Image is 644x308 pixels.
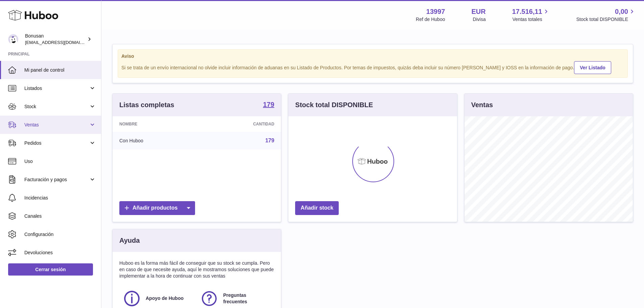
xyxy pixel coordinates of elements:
[24,176,89,183] span: Facturación y pagos
[200,116,281,132] th: Cantidad
[24,103,89,110] span: Stock
[200,289,271,308] a: Preguntas frecuentes
[576,16,636,23] span: Stock total DISPONIBLE
[24,140,89,146] span: Pedidos
[574,61,611,74] a: Ver Listado
[576,7,636,23] a: 0,00 Stock total DISPONIBLE
[119,201,195,215] a: Añadir productos
[24,67,96,73] span: Mi panel de control
[8,263,93,276] a: Cerrar sesión
[471,100,493,110] h3: Ventas
[24,231,96,238] span: Configuración
[473,16,486,23] div: Divisa
[24,158,96,165] span: Uso
[8,34,18,44] img: internalAdmin-13997@internal.huboo.com
[471,7,485,16] strong: EUR
[119,100,174,110] h3: Listas completas
[295,100,373,110] h3: Stock total DISPONIBLE
[24,195,96,201] span: Incidencias
[512,7,550,23] a: 17.516,11 Ventas totales
[416,16,445,23] div: Ref de Huboo
[615,7,628,16] span: 0,00
[512,7,542,16] span: 17.516,11
[263,101,274,108] strong: 179
[265,138,275,143] a: 179
[24,250,96,256] span: Devoluciones
[24,85,89,92] span: Listados
[25,33,86,46] div: Bonusan
[295,201,339,215] a: Añadir stock
[24,122,89,128] span: Ventas
[146,295,184,302] span: Apoyo de Huboo
[121,53,624,60] strong: Aviso
[25,40,99,45] span: [EMAIL_ADDRESS][DOMAIN_NAME]
[512,16,550,23] span: Ventas totales
[121,60,624,74] div: Si se trata de un envío internacional no olvide incluir información de aduanas en su Listado de P...
[113,116,200,132] th: Nombre
[113,132,200,149] td: Con Huboo
[24,213,96,219] span: Canales
[119,236,140,245] h3: Ayuda
[223,292,270,305] span: Preguntas frecuentes
[263,101,274,109] a: 179
[119,260,274,279] p: Huboo es la forma más fácil de conseguir que su stock se cumpla. Pero en caso de que necesite ayu...
[426,7,445,16] strong: 13997
[123,289,193,308] a: Apoyo de Huboo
